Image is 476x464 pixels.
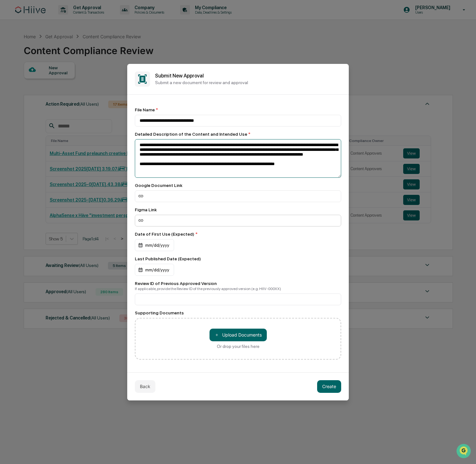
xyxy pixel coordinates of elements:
div: Figma Link [135,207,341,212]
div: mm/dd/yyyy [135,239,174,251]
button: Start new chat [108,50,115,58]
iframe: Open customer support [456,443,473,460]
div: Review ID of Previous Approved Version [135,281,341,286]
div: 🔎 [6,92,11,97]
span: Pylon [63,107,77,112]
div: 🗄️ [46,80,51,85]
a: 🔎Data Lookup [4,89,42,101]
span: Attestations [52,80,78,86]
a: 🗄️Attestations [43,77,81,89]
div: Last Published Date (Expected) [135,256,341,261]
span: ＋ [215,332,219,338]
div: Supporting Documents [135,310,341,315]
div: We're available if you need us! [22,55,80,60]
h2: Submit New Approval [155,73,341,79]
span: Data Lookup [13,92,40,98]
img: 1746055101610-c473b297-6a78-478c-a979-82029cc54cd1 [6,48,18,60]
div: mm/dd/yyyy [135,264,174,276]
a: Powered byPylon [45,107,77,112]
div: File Name [135,107,341,112]
a: 🖐️Preclearance [4,77,43,89]
div: 🖐️ [6,80,11,85]
span: Preclearance [13,80,41,86]
div: Date of First Use (Expected) [135,232,341,237]
p: How can we help? [6,13,115,23]
div: Google Document Link [135,183,341,188]
div: If applicable, provide the Review ID of the previously approved version (e.g. HIIV-000XX) [135,287,341,291]
button: Create [317,380,341,393]
div: Start new chat [22,48,104,55]
p: Submit a new document for review and approval [155,80,341,85]
div: Detailed Description of the Content and Intended Use [135,132,341,137]
button: Back [135,380,155,393]
div: Or drop your files here [217,344,260,349]
button: Or drop your files here [210,329,267,341]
